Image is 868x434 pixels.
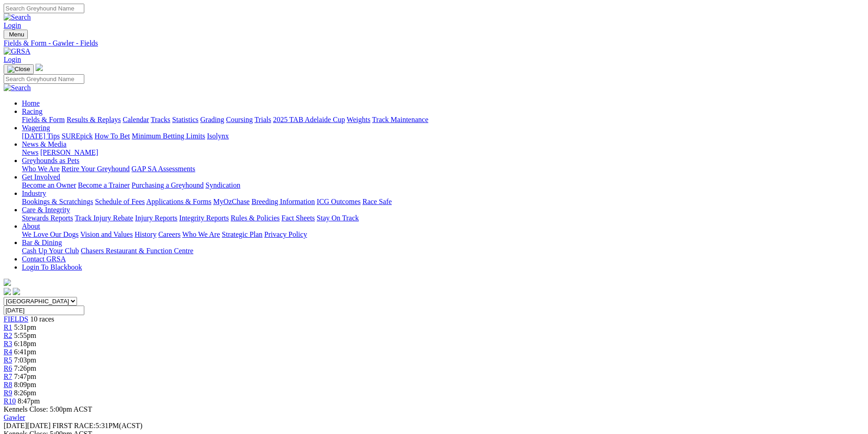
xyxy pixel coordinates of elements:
[22,263,82,271] a: Login To Blackbook
[18,397,40,405] span: 8:47pm
[22,189,46,197] a: Industry
[372,116,428,123] a: Track Maintenance
[22,181,76,189] a: Become an Owner
[22,181,864,189] div: Get Involved
[4,373,12,380] span: R7
[95,132,130,140] a: How To Bet
[22,222,40,230] a: About
[22,206,70,214] a: Care & Integrity
[75,214,133,222] a: Track Injury Rebate
[22,99,40,107] a: Home
[4,340,12,347] a: R3
[62,132,92,140] a: SUREpick
[4,397,16,405] a: R10
[80,230,133,238] a: Vision and Values
[4,381,12,388] span: R8
[22,165,60,173] a: Who We Are
[22,214,73,222] a: Stewards Reports
[14,340,36,347] span: 6:18pm
[4,39,864,47] a: Fields & Form - Gawler - Fields
[22,198,864,206] div: Industry
[213,198,250,205] a: MyOzChase
[36,64,43,71] img: logo-grsa-white.png
[205,181,240,189] a: Syndication
[4,13,31,21] img: Search
[151,116,170,123] a: Tracks
[22,247,79,255] a: Cash Up Your Club
[4,405,92,413] span: Kennels Close: 5:00pm ACST
[22,140,67,148] a: News & Media
[67,116,121,123] a: Results & Replays
[4,356,12,364] a: R5
[14,348,36,356] span: 6:41pm
[252,198,315,205] a: Breeding Information
[200,116,224,123] a: Grading
[4,84,31,92] img: Search
[40,148,98,156] a: [PERSON_NAME]
[134,230,156,238] a: History
[22,239,62,246] a: Bar & Dining
[231,214,280,222] a: Rules & Policies
[22,255,66,263] a: Contact GRSA
[4,389,12,397] a: R9
[9,31,24,38] span: Menu
[30,315,54,323] span: 10 races
[4,422,27,429] span: [DATE]
[226,116,253,123] a: Coursing
[52,422,95,429] span: FIRST RACE:
[22,198,93,205] a: Bookings & Scratchings
[14,323,36,331] span: 5:31pm
[22,124,50,132] a: Wagering
[22,107,42,115] a: Racing
[4,74,84,84] input: Search
[95,198,144,205] a: Schedule of Fees
[4,64,34,74] button: Toggle navigation
[62,165,130,173] a: Retire Your Greyhound
[14,356,36,364] span: 7:03pm
[22,116,65,123] a: Fields & Form
[22,132,864,140] div: Wagering
[4,315,28,323] span: FIELDS
[7,66,30,73] img: Close
[22,173,60,181] a: Get Involved
[222,230,262,238] a: Strategic Plan
[4,323,12,331] a: R1
[207,132,229,140] a: Isolynx
[22,148,864,157] div: News & Media
[317,198,360,205] a: ICG Outcomes
[132,181,204,189] a: Purchasing a Greyhound
[22,165,864,173] div: Greyhounds as Pets
[4,364,12,372] a: R6
[123,116,149,123] a: Calendar
[13,288,20,295] img: twitter.svg
[4,47,31,56] img: GRSA
[78,181,130,189] a: Become a Trainer
[22,230,864,239] div: About
[172,116,199,123] a: Statistics
[317,214,359,222] a: Stay On Track
[146,198,211,205] a: Applications & Forms
[362,198,391,205] a: Race Safe
[4,422,51,429] span: [DATE]
[52,422,143,429] span: 5:31PM(ACST)
[4,348,12,356] a: R4
[22,214,864,222] div: Care & Integrity
[282,214,315,222] a: Fact Sheets
[22,116,864,124] div: Racing
[4,279,11,286] img: logo-grsa-white.png
[22,247,864,255] div: Bar & Dining
[22,230,78,238] a: We Love Our Dogs
[254,116,271,123] a: Trials
[182,230,220,238] a: Who We Are
[81,247,193,255] a: Chasers Restaurant & Function Centre
[14,381,36,388] span: 8:09pm
[14,332,36,339] span: 5:55pm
